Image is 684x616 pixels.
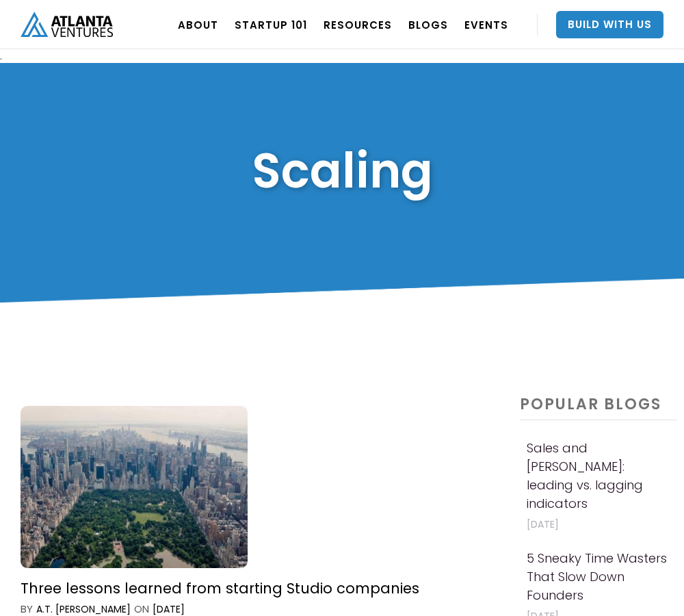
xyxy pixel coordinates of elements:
[178,5,218,44] a: ABOUT
[520,434,677,540] a: Sales and [PERSON_NAME]: leading vs. lagging indicators[DATE]
[324,5,392,44] a: RESOURCES
[134,602,149,616] div: ON
[527,516,670,533] p: [DATE]
[464,5,508,44] a: EVENTS
[527,549,670,604] h4: 5 Sneaky Time Wasters That Slow Down Founders
[235,5,307,44] a: Startup 101
[21,579,419,598] div: Three lessons learned from starting Studio companies
[527,439,670,513] h4: Sales and [PERSON_NAME]: leading vs. lagging indicators
[153,602,185,616] div: [DATE]
[520,396,677,420] h4: popular BLOGS
[36,602,131,616] div: A.T. [PERSON_NAME]
[556,11,663,38] a: Build With Us
[408,5,448,44] a: BLOGS
[21,602,33,616] div: by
